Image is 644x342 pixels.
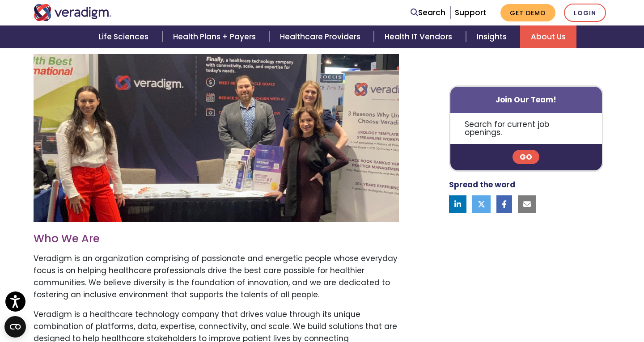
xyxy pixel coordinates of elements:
strong: Spread the word [449,180,515,190]
a: Insights [466,25,520,48]
p: Veradigm is an organization comprising of passionate and energetic people whose everyday focus is... [34,253,399,301]
strong: Join Our Team! [496,94,556,105]
p: Search for current job openings. [450,113,602,144]
a: About Us [520,25,576,48]
a: Support [455,7,486,18]
a: Get Demo [500,4,555,21]
a: Go [513,150,539,165]
a: Life Sciences [88,25,162,48]
img: Veradigm logo [34,4,112,21]
h3: Who We Are [34,232,399,245]
a: Search [411,7,445,19]
a: Login [564,4,606,22]
a: Healthcare Providers [269,25,374,48]
button: Open CMP widget [4,316,26,338]
a: Health Plans + Payers [162,25,269,48]
a: Health IT Vendors [374,25,466,48]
